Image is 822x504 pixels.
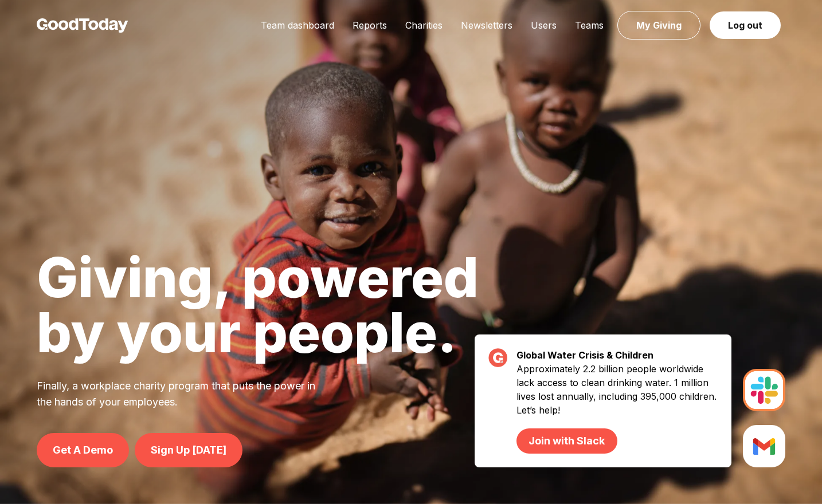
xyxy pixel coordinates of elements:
a: Users [522,19,566,31]
a: Get A Demo [37,433,129,467]
img: Slack [743,369,785,411]
p: Approximately 2.2 billion people worldwide lack access to clean drinking water. 1 million lives l... [516,362,718,454]
h1: Giving, powered by your people. [37,250,479,360]
a: Team dashboard [252,19,343,31]
p: Finally, a workplace charity program that puts the power in the hands of your employees. [37,378,330,410]
a: Sign Up [DATE] [135,433,242,467]
a: Teams [566,19,613,31]
strong: Global Water Crisis & Children [516,349,653,361]
a: Reports [343,19,396,31]
img: GoodToday [37,18,128,33]
a: Charities [396,19,452,31]
a: Join with Slack [516,428,617,454]
a: My Giving [617,11,700,40]
a: Newsletters [452,19,522,31]
a: Log out [710,11,781,39]
img: Slack [743,425,785,467]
